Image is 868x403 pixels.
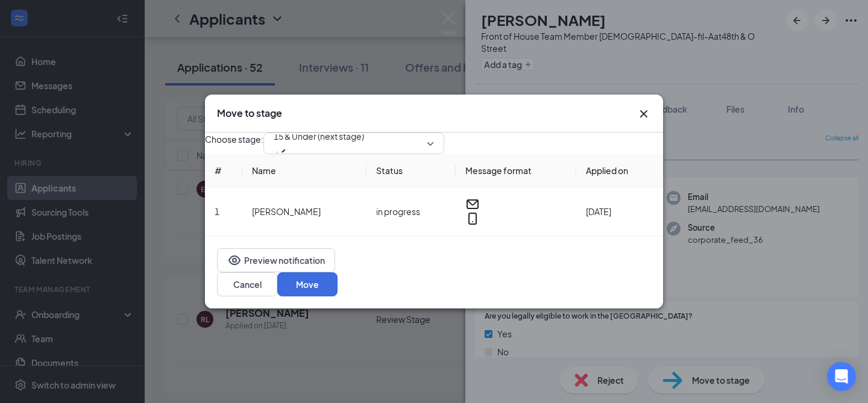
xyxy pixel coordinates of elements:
div: Open Intercom Messenger [827,362,856,391]
th: Status [366,154,456,187]
th: Applied on [576,154,663,187]
svg: Checkmark [274,145,288,160]
svg: Cross [637,107,651,121]
svg: Email [465,197,480,211]
td: [DATE] [576,187,663,236]
h3: Move to stage [217,107,282,120]
button: Close [637,107,651,121]
th: # [205,154,242,187]
td: in progress [366,187,456,236]
button: EyePreview notification [217,248,335,272]
svg: Eye [227,253,242,267]
span: Choose stage: [205,133,263,154]
td: [PERSON_NAME] [242,187,366,236]
svg: MobileSms [465,211,480,226]
button: Move [277,272,338,296]
span: 1 [215,206,219,217]
button: Cancel [217,272,277,296]
th: Message format [456,154,576,187]
th: Name [242,154,366,187]
span: 15 & Under (next stage) [274,127,364,145]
